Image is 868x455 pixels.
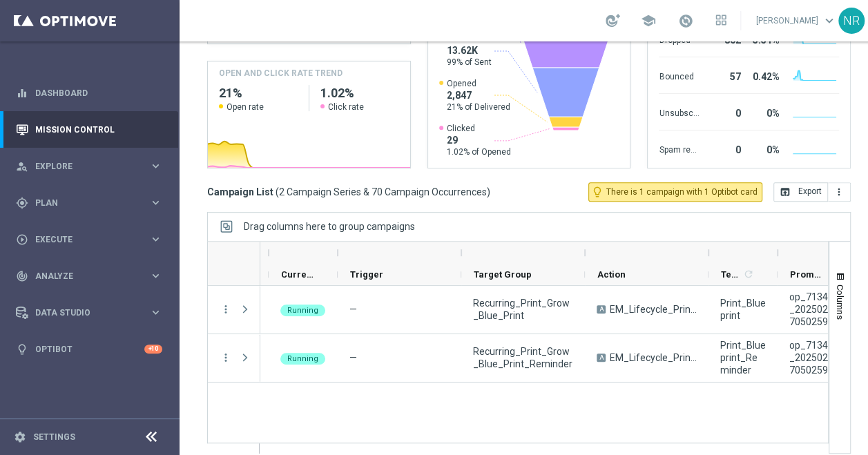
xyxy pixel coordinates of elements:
div: Mission Control [16,111,162,148]
i: open_in_browser [780,186,791,197]
i: gps_fixed [16,197,28,209]
i: refresh [743,269,754,280]
span: Open rate [226,101,264,113]
i: keyboard_arrow_right [149,196,162,209]
i: settings [14,431,26,443]
div: Row Groups [244,221,415,232]
span: Execute [35,235,149,244]
span: Opened [447,78,510,89]
div: lightbulb Optibot +10 [15,344,163,355]
div: Data Studio [16,307,149,319]
button: more_vert [220,303,232,316]
div: Dashboard [16,75,162,111]
span: A [597,354,606,362]
span: Templates [721,269,741,280]
span: — [349,304,357,315]
div: 57 [704,64,740,86]
span: 21% of Delivered [447,101,510,113]
span: Clicked [447,123,511,134]
div: Execute [16,233,149,246]
div: Bounced [659,64,699,86]
span: Promotions [790,269,823,280]
span: 99% of Sent [447,57,492,68]
span: There is 1 campaign with 1 Optibot card [606,186,758,198]
a: Dashboard [35,75,162,111]
div: 0% [746,137,779,159]
div: 0 [704,101,740,123]
span: Calculate column [741,267,754,282]
span: EM_Lifecycle_PrintMarketing [610,351,697,364]
button: gps_fixed Plan keyboard_arrow_right [15,197,163,209]
span: Print_Blueprint [720,297,766,322]
button: Mission Control [15,124,163,135]
i: keyboard_arrow_right [149,233,162,246]
span: Recurring_Print_Grow_Blue_Print_Reminder [473,345,573,370]
div: +10 [144,345,162,354]
button: lightbulb_outline There is 1 campaign with 1 Optibot card [588,182,762,202]
a: [PERSON_NAME]keyboard_arrow_down [755,10,838,31]
button: more_vert [220,351,232,364]
h4: OPEN AND CLICK RATE TREND [219,67,343,79]
i: lightbulb [16,343,28,356]
button: open_in_browser Export [773,182,828,202]
span: school [641,13,656,28]
div: 0.42% [746,64,779,86]
span: — [349,352,357,363]
span: op_71346_20250227050259 [789,339,835,376]
h2: 1.02% [320,85,399,101]
div: Spam reported [659,137,699,159]
span: EM_Lifecycle_PrintMarketing [610,303,697,316]
span: ) [487,186,490,198]
span: Analyze [35,272,149,280]
i: keyboard_arrow_right [149,159,162,173]
button: play_circle_outline Execute keyboard_arrow_right [15,234,163,245]
i: play_circle_outline [16,233,28,246]
span: 2 Campaign Series & 70 Campaign Occurrences [279,186,487,198]
a: Optibot [35,331,144,367]
span: Plan [35,199,149,207]
i: keyboard_arrow_right [149,269,162,282]
span: keyboard_arrow_down [822,13,837,28]
span: 1.02% of Opened [447,146,511,157]
div: Unsubscribed [659,101,699,123]
colored-tag: Running [280,303,325,316]
a: Settings [33,433,75,441]
span: 29 [447,134,511,146]
div: 0% [746,101,779,123]
span: ( [276,186,279,198]
div: NR [838,8,865,34]
span: op_71346_20250227050259 [789,291,835,328]
button: person_search Explore keyboard_arrow_right [15,161,163,172]
button: equalizer Dashboard [15,88,163,99]
button: track_changes Analyze keyboard_arrow_right [15,271,163,282]
div: Plan [16,197,149,209]
a: Mission Control [35,111,162,148]
i: person_search [16,160,28,173]
span: 13.62K [447,44,492,57]
i: more_vert [833,186,845,197]
span: Running [287,354,318,363]
span: Trigger [350,269,383,280]
button: Data Studio keyboard_arrow_right [15,307,163,318]
span: Target Group [474,269,532,280]
div: Explore [16,160,149,173]
span: A [597,305,606,313]
h3: Campaign List [207,186,490,198]
div: Analyze [16,270,149,282]
div: Optibot [16,331,162,367]
span: 2,847 [447,89,510,101]
h2: 21% [219,85,298,101]
span: Explore [35,162,149,171]
i: keyboard_arrow_right [149,306,162,319]
div: 0 [704,137,740,159]
span: Drag columns here to group campaigns [244,221,415,232]
span: Click rate [328,101,364,113]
